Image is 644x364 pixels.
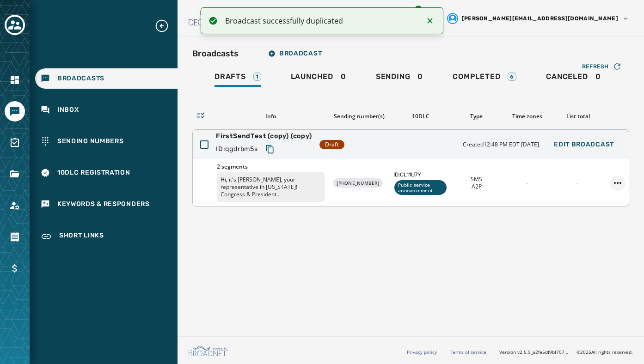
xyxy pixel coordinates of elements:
[508,73,516,81] div: 6
[5,195,25,216] a: Navigate to Account
[394,180,447,195] div: Public service announcement
[215,72,246,81] span: Drafts
[517,349,569,356] span: v2.5.9_a2fe5df9bf7071e1522954d516a80c78c649093f
[546,72,601,87] div: 0
[463,141,539,148] span: Created 12:48 PM EDT [DATE]
[35,225,178,248] a: Navigate to Short Links
[5,133,25,153] a: Navigate to Surveys
[59,231,104,242] span: Short Links
[57,137,124,146] span: Sending Numbers
[216,132,312,141] span: FirstSendTest (copy) (copy)
[453,72,500,81] span: Completed
[332,113,386,120] div: Sending number(s)
[499,349,569,356] span: Version
[505,179,548,187] div: -
[5,164,25,184] a: Navigate to Files
[35,68,178,89] a: Navigate to Broadcasts
[393,171,448,178] span: ID: CL11U7Y
[216,113,325,120] div: Info
[462,15,618,22] span: [PERSON_NAME][EMAIL_ADDRESS][DOMAIN_NAME]
[376,72,423,87] div: 0
[393,113,448,120] div: 10DLC
[57,168,130,177] span: 10DLC Registration
[291,72,333,81] span: Launched
[57,200,150,209] span: Keywords & Responders
[556,113,600,120] div: List total
[262,141,278,158] button: Copy text to clipboard
[376,72,411,81] span: Sending
[35,131,178,152] a: Navigate to Sending Numbers
[325,141,339,148] span: Draft
[217,163,325,170] span: 2 segments
[192,47,239,60] h2: Broadcasts
[35,100,178,120] a: Navigate to Inbox
[443,9,633,28] button: User settings
[217,172,325,202] p: Hi, it's [PERSON_NAME], your representative in [US_STATE]! Congress & President [PERSON_NAME] are...
[57,105,79,115] span: Inbox
[35,163,178,183] a: Navigate to 10DLC Registration
[154,18,177,33] button: Expand sub nav menu
[5,70,25,90] a: Navigate to Home
[610,176,625,190] button: FirstSendTest (copy) (copy) action menu
[268,50,322,57] span: Broadcast
[5,15,25,35] button: Toggle account select drawer
[407,349,437,355] a: Privacy policy
[455,113,498,120] div: Type
[291,72,346,87] div: 0
[5,101,25,121] a: Navigate to Messaging
[57,74,104,83] span: Broadcasts
[554,141,614,148] span: Edit Broadcast
[225,15,417,26] div: Broadcast successfully duplicated
[5,227,25,247] a: Navigate to Orders
[556,179,599,187] div: -
[471,176,482,183] span: SMS
[216,145,258,154] span: ID: qgdrbm5s
[333,178,383,188] div: [PHONE_NUMBER]
[577,349,633,355] span: © 2025 All rights reserved.
[506,113,549,120] div: Time zones
[450,349,486,355] a: Terms of service
[582,63,609,70] span: Refresh
[35,194,178,214] a: Navigate to Keywords & Responders
[472,183,482,190] span: A2P
[546,72,588,81] span: Canceled
[5,258,25,279] a: Navigate to Billing
[253,73,261,81] div: 1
